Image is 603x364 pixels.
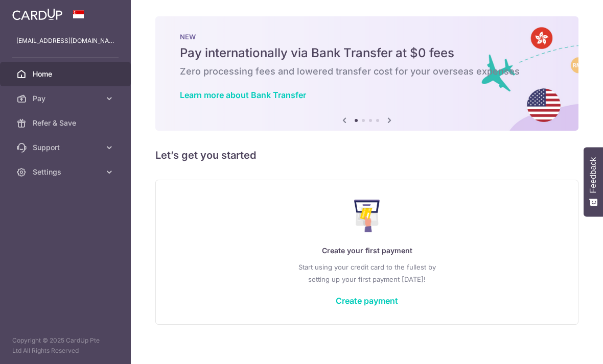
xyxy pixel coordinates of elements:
[584,147,603,216] button: Feedback - Show survey
[12,8,62,20] img: CardUp
[180,65,554,78] h6: Zero processing fees and lowered transfer cost for your overseas expenses
[176,245,558,257] p: Create your first payment
[176,261,558,285] p: Start using your credit card to the fullest by setting up your first payment [DATE]!
[155,147,578,163] h5: Let’s get you started
[537,333,593,359] iframe: Opens a widget where you can find more information
[33,142,100,153] span: Support
[336,296,398,306] a: Create payment
[33,167,100,177] span: Settings
[33,118,100,128] span: Refer & Save
[180,33,554,41] p: NEW
[33,93,100,104] span: Pay
[33,69,100,79] span: Home
[180,90,306,100] a: Learn more about Bank Transfer
[155,16,578,131] img: Bank transfer banner
[16,36,114,46] p: [EMAIL_ADDRESS][DOMAIN_NAME]
[354,200,380,232] img: Make Payment
[180,45,554,61] h5: Pay internationally via Bank Transfer at $0 fees
[589,157,598,193] span: Feedback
